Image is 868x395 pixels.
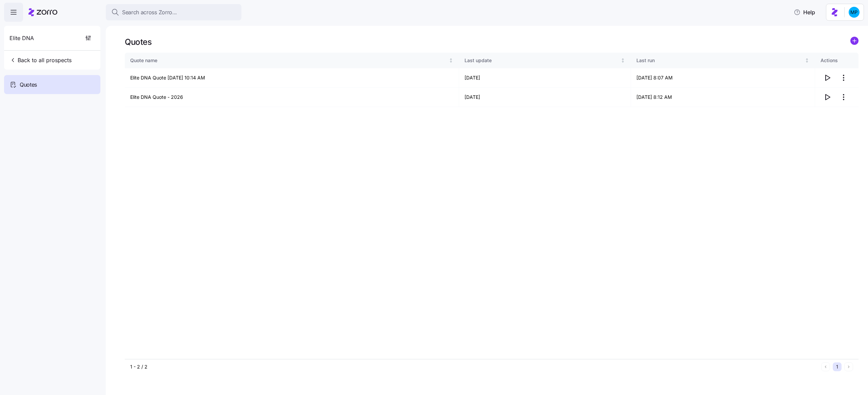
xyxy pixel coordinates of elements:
[125,53,459,68] th: Quote nameNot sorted
[636,57,804,64] div: Last run
[631,88,815,107] td: [DATE] 8:12 AM
[631,53,815,68] th: Last runNot sorted
[20,80,37,89] span: Quotes
[106,4,241,20] button: Search across Zorro...
[125,68,459,88] td: Elite DNA Quote [DATE] 10:14 AM
[9,34,34,42] span: Elite DNA
[788,5,821,19] button: Help
[459,68,631,88] td: [DATE]
[465,57,619,64] div: Last update
[620,58,625,63] div: Not sorted
[449,58,453,63] div: Not sorted
[4,75,100,94] a: Quotes
[850,37,859,47] a: add icon
[125,37,152,47] h1: Quotes
[631,68,815,88] td: [DATE] 8:07 AM
[821,57,853,64] div: Actions
[9,56,72,64] span: Back to all prospects
[821,362,830,371] button: Previous page
[794,8,815,16] span: Help
[849,7,860,18] img: b954e4dfce0f5620b9225907d0f7229f
[805,58,809,63] div: Not sorted
[125,88,459,107] td: Elite DNA Quote - 2026
[7,53,74,67] button: Back to all prospects
[122,8,177,17] span: Search across Zorro...
[459,53,631,68] th: Last updateNot sorted
[459,88,631,107] td: [DATE]
[844,362,853,371] button: Next page
[850,37,859,45] svg: add icon
[130,57,447,64] div: Quote name
[130,363,818,370] div: 1 - 2 / 2
[833,362,842,371] button: 1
